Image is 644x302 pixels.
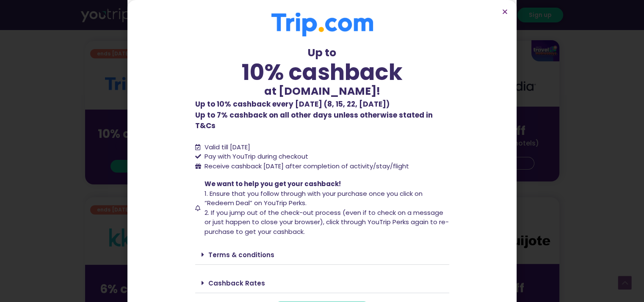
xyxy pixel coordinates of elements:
[195,61,449,83] div: 10% cashback
[205,179,341,188] span: We want to help you get your cashback!
[205,162,409,170] span: Receive cashback [DATE] after completion of activity/stay/flight
[195,245,449,265] div: Terms & conditions
[202,152,308,162] span: Pay with YouTrip during checkout
[208,279,265,288] a: Cashback Rates
[502,8,508,15] a: Close
[195,99,449,132] p: Up to 7% cashback on all other days unless otherwise stated in T&Cs
[195,45,449,99] div: Up to at [DOMAIN_NAME]!
[195,99,390,109] b: Up to 10% cashback every [DATE] (8, 15, 22, [DATE])
[205,143,250,151] span: Valid till [DATE]
[195,273,449,293] div: Cashback Rates
[208,250,274,259] a: Terms & conditions
[205,208,449,236] span: 2. If you jump out of the check-out process (even if to check on a message or just happen to clos...
[205,189,423,208] span: 1. Ensure that you follow through with your purchase once you click on “Redeem Deal” on YouTrip P...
